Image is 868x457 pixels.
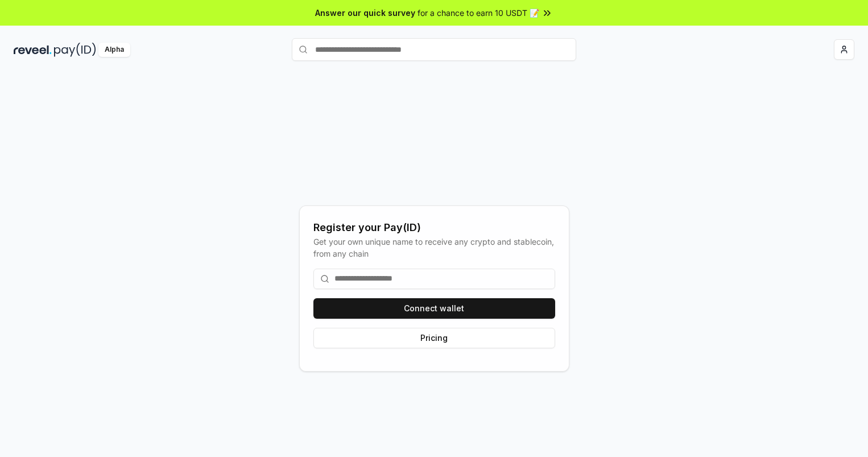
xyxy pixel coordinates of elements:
img: pay_id [54,43,96,57]
span: Answer our quick survey [315,7,415,19]
img: reveel_dark [14,43,52,57]
span: for a chance to earn 10 USDT 📝 [418,7,539,19]
button: Pricing [313,328,555,348]
div: Get your own unique name to receive any crypto and stablecoin, from any chain [313,236,555,260]
button: Connect wallet [313,298,555,319]
div: Register your Pay(ID) [313,220,555,236]
div: Alpha [98,43,130,57]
